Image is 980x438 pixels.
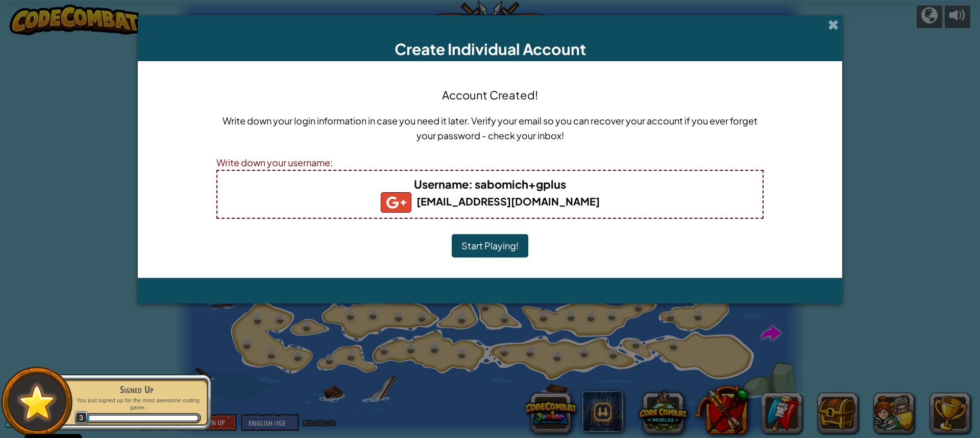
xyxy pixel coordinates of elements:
p: Write down your login information in case you need it later. Verify your email so you can recover... [216,113,764,143]
span: Username [414,177,469,191]
h4: Account Created! [442,87,538,103]
b: : sabomich+gplus [414,177,566,191]
div: 32 XP until level 4 [89,416,198,421]
img: gplus_small.png [381,192,411,213]
div: Signed Up [72,382,201,397]
span: Create Individual Account [395,39,586,59]
button: Start Playing! [452,234,528,257]
div: Write down your username: [216,155,764,170]
p: You just signed up for the most awesome coding game. [72,397,201,411]
span: 3 [75,411,88,425]
img: default.png [14,379,60,425]
b: [EMAIL_ADDRESS][DOMAIN_NAME] [381,195,600,208]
